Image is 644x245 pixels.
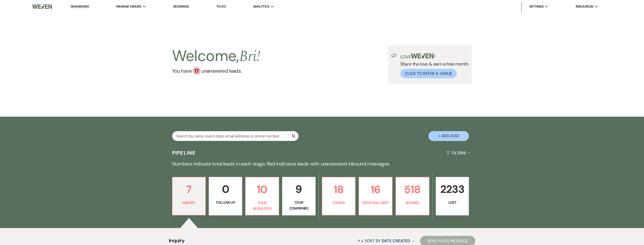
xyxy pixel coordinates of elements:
p: Numbers indicate total leads in each stage. Red indicates leads with unanswered inbound messages. [140,160,504,168]
p: Inquiry [176,200,202,206]
div: 17 [193,67,200,75]
p: Lost [439,200,466,205]
button: Click to Refer a Venue [400,69,457,78]
p: 10 [249,181,276,198]
p: Tour Requested [249,200,276,211]
img: Weven Logo [32,1,52,12]
span: Analytics [253,4,269,9]
a: 7Inquiry [172,177,206,215]
span: Resources [576,4,593,9]
img: weven-logo-green.svg [411,53,433,58]
span: Date Created [382,238,410,243]
p: Toured [325,200,352,206]
a: Bookings [173,4,189,9]
h2: Welcome, [172,45,260,67]
button: + Add Lead [428,131,469,141]
img: loud-speaker-illustration.svg [391,53,397,57]
a: 518Booked [396,177,429,215]
span: Bri ! [239,45,260,68]
button: Filters [444,146,472,160]
a: Dashboard [71,4,89,9]
p: 18 [325,181,352,198]
p: 518 [399,181,426,198]
span: ↑↓ [358,238,364,243]
p: 16 [362,181,389,198]
p: Tour Confirmed [285,200,312,211]
p: 2233 [439,181,466,198]
a: 16Proposal Sent [359,177,392,215]
div: Share the love & earn a free month. [397,53,469,78]
p: 7 [176,181,202,198]
p: 0 [212,181,239,198]
a: 2233Lost [436,177,469,215]
a: You have 17 unanswered leads. [172,67,260,75]
input: Search by name, event date, email address or phone number [172,131,299,141]
a: To Do [216,4,226,9]
p: Love ? [400,53,469,59]
p: Follow Up [212,200,239,205]
a: 18Toured [322,177,356,215]
p: Booked [399,200,426,206]
span: Settings [529,4,544,9]
p: 9 [285,181,312,198]
a: 9Tour Confirmed [282,177,316,215]
p: Proposal Sent [362,200,389,206]
a: 0Follow Up [209,177,242,215]
span: Manage Venues [116,4,141,9]
a: 10Tour Requested [245,177,279,215]
h3: Pipeline [172,149,196,156]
